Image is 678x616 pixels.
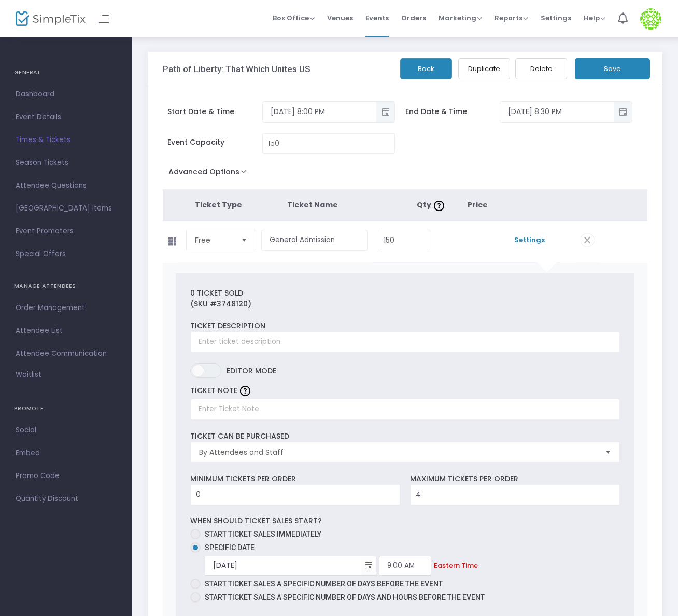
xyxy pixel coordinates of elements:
span: Orders [401,5,426,31]
span: Dashboard [16,88,117,101]
label: (SKU #3748120) [190,299,251,310]
button: Toggle popup [376,102,394,122]
h4: PROMOTE [14,398,118,419]
span: Event Details [16,110,117,124]
span: Settings [541,5,571,31]
img: question-mark [240,386,250,396]
label: TICKET NOTE [190,385,237,396]
button: Duplicate [458,58,510,79]
input: Select date & time [263,103,376,120]
input: Select date & time [500,103,614,120]
span: End Date & Time [405,106,500,117]
span: Price [468,200,488,210]
button: Delete [515,58,567,79]
span: Reports [495,13,528,23]
span: Marketing [439,13,482,23]
span: Special Offers [16,247,117,261]
span: Specific Date [205,543,255,552]
label: Ticket can be purchased [190,431,289,442]
label: Minimum tickets per order [190,473,296,484]
input: Enter a ticket type name. e.g. General Admission [261,230,368,251]
label: When should ticket sales start? [190,515,322,526]
h4: MANAGE ATTENDEES [14,276,118,297]
span: Start Date & Time [167,106,262,117]
span: Season Tickets [16,156,117,170]
span: Promo Code [16,469,117,483]
span: Times & Tickets [16,133,117,147]
button: Advanced Options [163,164,257,183]
span: Events [365,5,389,31]
span: Event Promoters [16,225,117,238]
label: Ticket Description [190,320,265,331]
span: Ticket Type [195,200,242,210]
span: Order Management [16,301,117,315]
span: Event Capacity [167,137,262,148]
span: Attendee Communication [16,347,117,360]
img: question-mark [434,201,444,211]
span: Social [16,424,117,437]
label: 0 Ticket sold [190,288,243,299]
button: Save [575,58,650,79]
input: Start Date [205,555,361,576]
span: Embed [16,446,117,460]
h3: Path of Liberty: That Which Unites US [163,64,310,74]
button: Toggle calendar [361,555,376,577]
input: Enter Ticket Note [190,399,620,420]
span: Qty [417,200,447,210]
span: Start ticket sales a specific number of days and hours before the event [205,593,485,601]
span: Waitlist [16,370,41,380]
button: Back [400,58,452,79]
button: Select [237,230,251,250]
span: Free [195,235,233,245]
input: Enter ticket description [190,331,620,353]
span: Editor mode [227,363,276,378]
label: Maximum tickets per order [410,473,518,484]
span: [GEOGRAPHIC_DATA] Items [16,202,117,215]
span: Attendee Questions [16,179,117,192]
button: Toggle popup [614,102,632,122]
span: Eastern Time [434,561,478,570]
span: Ticket Name [287,200,338,210]
span: Quantity Discount [16,492,117,506]
span: Box Office [273,13,315,23]
span: Help [584,13,605,23]
span: Start ticket sales a specific number of days before the event [205,580,443,588]
button: Select [601,442,615,462]
input: Start Time [379,556,431,576]
h4: GENERAL [14,62,118,83]
span: Attendee List [16,324,117,338]
span: Venues [327,5,353,31]
span: Settings [504,235,555,245]
span: Start ticket sales immediately [205,530,321,538]
span: By Attendees and Staff [199,447,597,457]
